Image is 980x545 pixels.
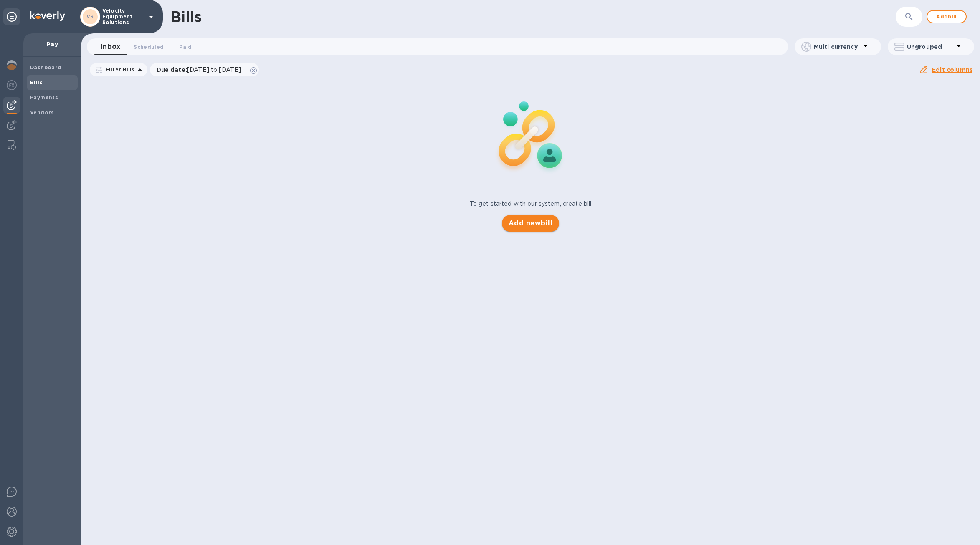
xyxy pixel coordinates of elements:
[30,94,58,101] b: Payments
[86,13,94,20] b: VS
[30,11,65,21] img: Logo
[814,43,861,51] p: Multi currency
[150,63,259,76] div: Due date:[DATE] to [DATE]
[907,43,954,51] p: Ungrouped
[187,66,241,73] span: [DATE] to [DATE]
[30,64,62,71] b: Dashboard
[102,66,135,73] p: Filter Bills
[179,43,192,51] span: Paid
[934,12,959,22] span: Add bill
[102,8,144,25] p: Velocity Equipment Solutions
[157,66,246,74] p: Due date :
[932,66,972,73] u: Edit columns
[509,218,552,228] span: Add new bill
[30,40,74,48] p: Pay
[101,41,120,53] span: Inbox
[502,215,559,232] button: Add newbill
[30,79,43,86] b: Bills
[470,199,592,208] p: To get started with our system, create bill
[3,8,20,25] div: Unpin categories
[134,43,164,51] span: Scheduled
[7,80,17,90] img: Foreign exchange
[30,109,54,116] b: Vendors
[927,10,967,23] button: Addbill
[170,8,201,25] h1: Bills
